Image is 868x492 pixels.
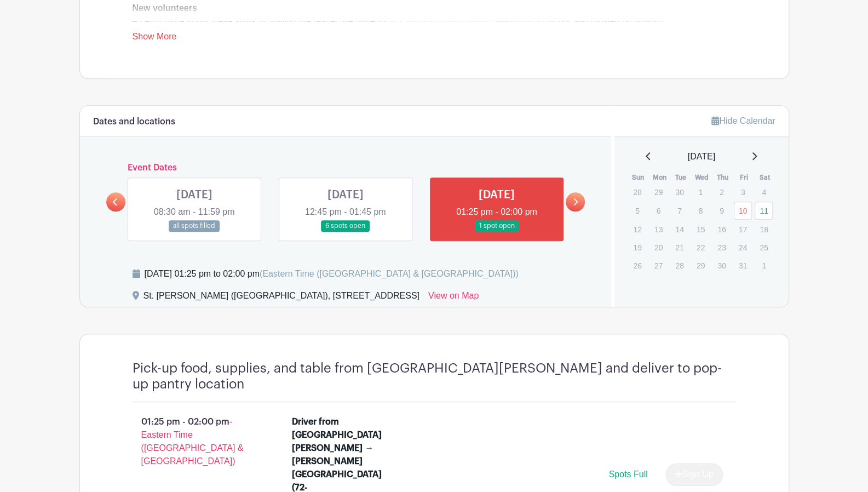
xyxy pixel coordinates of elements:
[692,184,710,201] p: 1
[670,257,688,274] p: 28
[691,172,712,183] th: Wed
[734,202,752,220] a: 10
[511,16,549,26] a: unloading
[755,257,773,274] p: 1
[734,184,752,201] p: 3
[260,269,519,278] span: (Eastern Time ([GEOGRAPHIC_DATA] & [GEOGRAPHIC_DATA]))
[407,16,435,26] a: loading
[733,172,755,183] th: Fri
[670,184,688,201] p: 30
[628,257,646,274] p: 26
[670,202,688,219] p: 7
[608,470,647,479] span: Spots Full
[670,239,688,256] p: 21
[649,257,668,274] p: 27
[115,411,275,472] p: 01:25 pm - 02:00 pm
[692,221,710,238] p: 15
[734,239,752,256] p: 24
[649,202,668,219] p: 6
[133,32,177,45] a: Show More
[133,3,197,13] strong: New volunteers
[688,150,715,163] span: [DATE]
[754,172,775,183] th: Sat
[143,289,419,307] div: St. [PERSON_NAME] ([GEOGRAPHIC_DATA]), [STREET_ADDRESS]
[649,239,668,256] p: 20
[712,239,731,256] p: 23
[734,221,752,238] p: 17
[628,184,646,201] p: 28
[388,16,404,26] a: VPP
[712,202,731,219] p: 9
[466,16,492,26] a: tabling
[712,257,731,274] p: 30
[145,267,519,281] div: [DATE] 01:25 pm to 02:00 pm
[692,202,710,219] p: 8
[711,116,775,125] a: Hide Calendar
[649,172,670,183] th: Mon
[755,239,773,256] p: 25
[712,184,731,201] p: 2
[628,202,646,219] p: 5
[692,239,710,256] p: 22
[649,184,668,201] p: 29
[133,361,736,392] h4: Pick-up food, supplies, and table from [GEOGRAPHIC_DATA][PERSON_NAME] and deliver to pop-up pantr...
[125,163,566,173] h6: Event Dates
[755,221,773,238] p: 18
[692,257,710,274] p: 29
[628,221,646,238] p: 12
[670,221,688,238] p: 14
[712,172,733,183] th: Thu
[628,239,646,256] p: 19
[712,221,731,238] p: 16
[649,221,668,238] p: 13
[93,117,175,127] h6: Dates and locations
[428,289,479,307] a: View on Map
[628,172,649,183] th: Sun
[438,16,463,26] a: driving
[734,257,752,274] p: 31
[141,417,244,466] span: - Eastern Time ([GEOGRAPHIC_DATA] & [GEOGRAPHIC_DATA])
[755,202,773,220] a: 11
[670,172,691,183] th: Tue
[755,184,773,201] p: 4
